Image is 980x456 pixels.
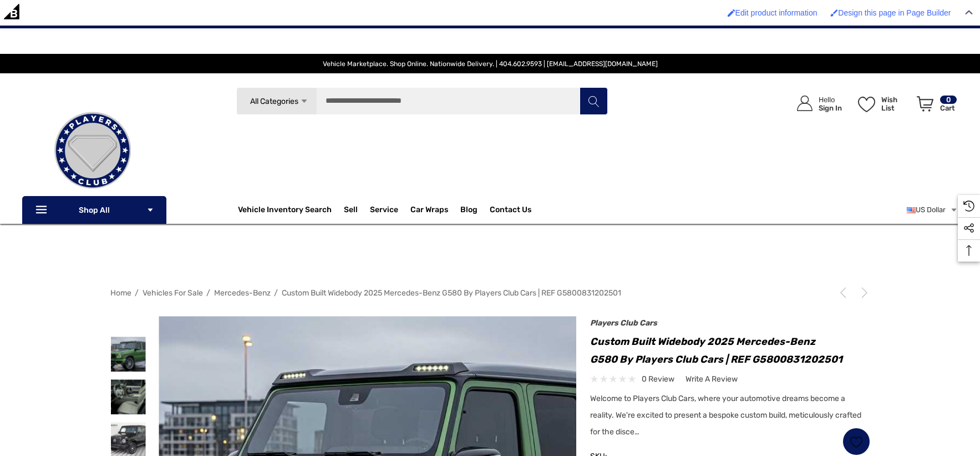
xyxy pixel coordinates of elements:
[22,196,166,224] p: Shop All
[110,283,870,303] nav: Breadcrumb
[819,96,842,104] p: Hello
[728,9,735,17] img: Enabled brush for product edit
[460,205,478,217] a: Blog
[797,96,813,111] svg: Icon User Account
[735,8,817,17] span: Edit product information
[855,287,870,298] a: Next
[907,199,958,221] a: USD
[881,96,911,112] p: Wish List
[238,205,332,217] a: Vehicle Inventory Search
[236,87,317,115] a: All Categories Icon Arrow Down Icon Arrow Up
[722,3,823,23] a: Enabled brush for product edit Edit product information
[917,96,933,112] svg: Review Your Cart
[250,97,298,106] span: All Categories
[300,97,308,106] svg: Icon Arrow Down
[143,288,203,298] a: Vehicles For Sale
[825,3,956,23] a: Enabled brush for page builder edit. Design this page in Page Builder
[958,245,980,256] svg: Top
[214,288,271,298] a: Mercedes-Benz
[965,10,973,15] img: Close Admin Bar
[963,223,974,234] svg: Social Media
[850,435,862,448] svg: Wish List
[940,96,957,104] p: 0
[323,60,658,68] span: Vehicle Marketplace. Shop Online. Nationwide Delivery. | 404.602.9593 | [EMAIL_ADDRESS][DOMAIN_NAME]
[490,205,531,217] a: Contact Us
[590,318,657,328] a: Players Club Cars
[784,84,847,123] a: Sign in
[830,9,838,17] img: Enabled brush for page builder edit.
[590,333,870,368] h1: Custom Built Widebody 2025 Mercedes-Benz G580 by Players Club Cars | REF G5800831202501
[912,84,958,128] a: Cart with 0 items
[410,205,448,217] span: Car Wraps
[837,287,853,298] a: Previous
[853,84,912,123] a: Wish List Wish List
[37,95,148,206] img: Players Club | Cars For Sale
[344,199,370,221] a: Sell
[110,288,131,298] a: Home
[410,199,460,221] a: Car Wraps
[686,374,738,384] span: Write a Review
[580,87,607,115] button: Search
[940,104,957,112] p: Cart
[146,206,154,214] svg: Icon Arrow Down
[344,205,358,217] span: Sell
[34,204,51,217] svg: Icon Line
[111,337,146,372] img: For Sale: Custom Built Widebody 2025 Mercedes-Benz G580 by Players Club Cars | REF G5800831202501
[686,372,738,386] a: Write a Review
[111,379,146,414] img: For Sale: Custom Built Widebody 2025 Mercedes-Benz G580 by Players Club Cars | REF G5800831202501
[842,428,870,455] a: Wish List
[282,288,621,298] a: Custom Built Widebody 2025 Mercedes-Benz G580 by Players Club Cars | REF G5800831202501
[963,201,974,212] svg: Recently Viewed
[590,394,861,437] span: Welcome to Players Club Cars, where your automotive dreams become a reality. We're excited to pre...
[819,104,842,112] p: Sign In
[370,205,398,217] a: Service
[642,372,674,386] span: 0 review
[838,8,951,17] span: Design this page in Page Builder
[858,97,875,112] svg: Wish List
